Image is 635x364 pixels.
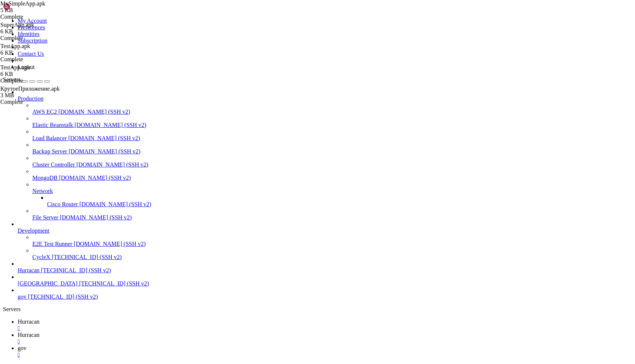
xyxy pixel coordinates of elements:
[0,56,74,63] div: Complete
[0,85,60,92] span: КрутоеПриложение.apk
[0,77,74,84] div: Complete
[0,0,45,7] span: MySimpleApp.apk
[0,22,34,28] span: SuperApp.apk
[0,99,74,105] div: Complete
[0,28,74,35] div: 6 KB
[0,50,74,56] div: 6 KB
[0,64,30,70] span: TestApp.apk
[0,7,74,14] div: 5 KB
[0,64,74,77] span: TestApp.apk
[0,35,74,41] div: Complete
[0,71,74,77] div: 6 KB
[0,14,74,20] div: Complete
[0,43,74,56] span: TestApp.apk
[0,0,74,14] span: MySimpleApp.apk
[0,22,74,35] span: SuperApp.apk
[0,85,74,99] span: КрутоеПриложение.apk
[0,43,30,49] span: TestApp.apk
[0,92,74,99] div: 3 MB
